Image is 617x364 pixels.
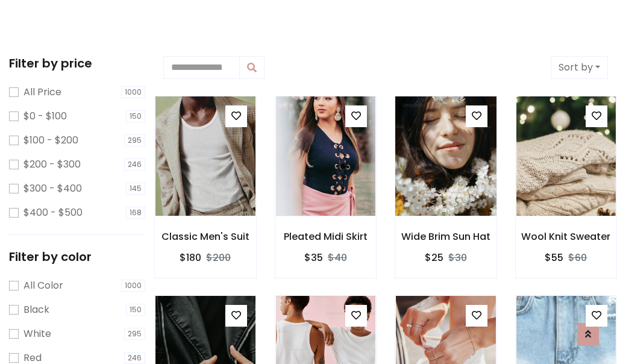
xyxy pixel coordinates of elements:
h5: Filter by price [9,56,145,71]
del: $60 [568,251,587,265]
span: 150 [126,110,145,122]
span: 150 [126,304,145,316]
label: All Color [23,278,63,293]
button: Sort by [551,56,608,79]
label: $100 - $200 [23,133,78,148]
span: 295 [124,134,145,146]
span: 246 [124,352,145,364]
label: $300 - $400 [23,181,82,196]
span: 145 [126,183,145,195]
label: Black [23,303,49,317]
span: 168 [126,207,145,219]
h6: Pleated Midi Skirt [275,231,377,242]
label: $400 - $500 [23,206,83,220]
h6: $35 [304,252,323,263]
span: 246 [124,158,145,171]
h6: Wide Brim Sun Hat [395,231,496,242]
h6: $180 [180,252,201,263]
span: 1000 [121,280,145,292]
del: $40 [328,251,347,265]
label: White [23,327,51,341]
del: $30 [448,251,467,265]
label: $0 - $100 [23,109,67,124]
h6: $25 [425,252,443,263]
h6: $55 [545,252,563,263]
span: 1000 [121,86,145,98]
span: 295 [124,328,145,340]
h6: Classic Men's Suit [155,231,256,242]
del: $200 [206,251,231,265]
h5: Filter by color [9,249,145,264]
h6: Wool Knit Sweater [516,231,617,242]
label: $200 - $300 [23,157,81,172]
label: All Price [23,85,61,99]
